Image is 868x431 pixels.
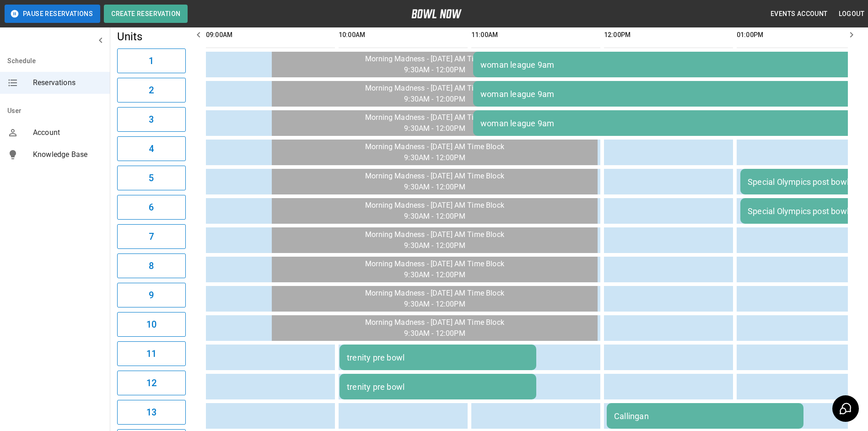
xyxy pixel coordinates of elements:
[117,78,186,102] button: 2
[117,107,186,132] button: 3
[146,317,156,332] h6: 10
[33,127,102,138] span: Account
[149,288,154,302] h6: 9
[117,371,186,395] button: 12
[149,171,154,185] h6: 5
[146,405,156,420] h6: 13
[480,60,863,70] div: woman league 9am
[149,112,154,127] h6: 3
[614,411,796,421] div: Callingan
[149,141,154,156] h6: 4
[117,166,186,190] button: 5
[767,5,831,22] button: Events Account
[347,382,529,392] div: trenity pre bowl
[339,22,468,48] th: 10:00AM
[149,54,154,68] h6: 1
[5,5,100,23] button: Pause Reservations
[117,283,186,307] button: 9
[347,353,529,362] div: trenity pre bowl
[117,48,186,73] button: 1
[146,376,156,390] h6: 12
[117,400,186,425] button: 13
[117,136,186,161] button: 4
[149,200,154,215] h6: 6
[149,83,154,97] h6: 2
[411,9,462,18] img: logo
[206,22,335,48] th: 09:00AM
[146,346,156,361] h6: 11
[748,177,863,187] div: Special Olympics post bowl
[117,224,186,249] button: 7
[117,253,186,278] button: 8
[33,149,102,160] span: Knowledge Base
[149,259,154,273] h6: 8
[117,29,186,44] h5: Units
[117,195,186,220] button: 6
[117,341,186,366] button: 11
[835,5,868,22] button: Logout
[104,5,188,23] button: Create Reservation
[149,229,154,244] h6: 7
[480,119,863,128] div: woman league 9am
[117,312,186,337] button: 10
[33,77,102,88] span: Reservations
[480,89,863,99] div: woman league 9am
[748,206,863,216] div: Special Olympics post bowl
